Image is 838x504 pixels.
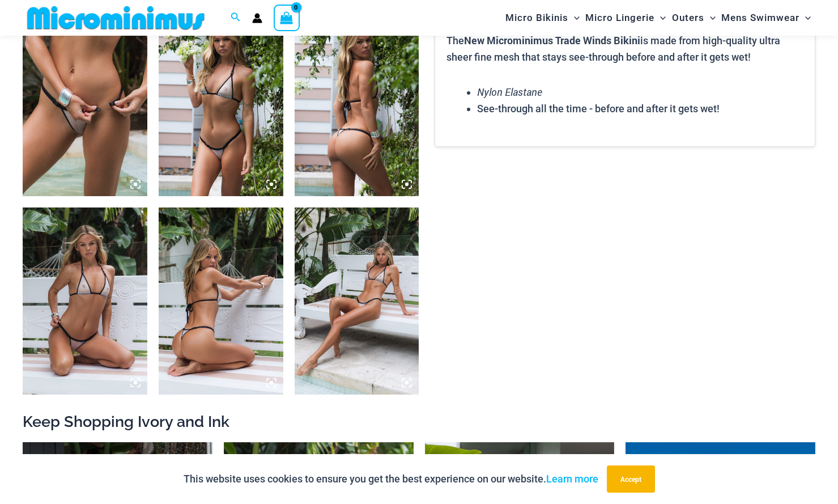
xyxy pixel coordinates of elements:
[274,5,300,31] a: View Shopping Cart, empty
[704,3,716,32] span: Menu Toggle
[477,100,803,117] li: See-through all the time - before and after it gets wet!
[799,3,811,32] span: Menu Toggle
[159,207,283,395] img: Trade Winds Ivory/Ink 317 Top 469 Thong
[546,473,598,485] a: Learn more
[505,3,568,32] span: Micro Bikinis
[184,471,598,488] p: This website uses cookies to ensure you get the best experience on our website.
[718,3,814,32] a: Mens SwimwearMenu ToggleMenu Toggle
[501,2,815,34] nav: Site Navigation
[607,465,655,493] button: Accept
[721,3,799,32] span: Mens Swimwear
[477,85,542,99] em: Nylon Elastane
[446,32,803,66] p: The is made from high-quality ultra sheer fine mesh that stays see-through before and after it ge...
[582,3,669,32] a: Micro LingerieMenu ToggleMenu Toggle
[23,5,209,31] img: MM SHOP LOGO FLAT
[159,9,283,196] img: Trade Winds Ivory/Ink 317 Top 469 Thong
[23,412,815,431] h2: Keep Shopping Ivory and Ink
[654,3,666,32] span: Menu Toggle
[252,13,262,23] a: Account icon link
[669,3,718,32] a: OutersMenu ToggleMenu Toggle
[23,207,147,395] img: Trade Winds Ivory/Ink 317 Top 469 Thong
[295,9,419,196] img: Trade Winds Ivory/Ink 317 Top 469 Thong
[503,3,582,32] a: Micro BikinisMenu ToggleMenu Toggle
[23,9,147,196] img: Trade Winds Ivory/Ink 469 Thong
[672,3,704,32] span: Outers
[464,33,640,47] b: New Microminimus Trade Winds Bikini
[585,3,654,32] span: Micro Lingerie
[295,207,419,395] img: Trade Winds Ivory/Ink 317 Top 469 Thong
[231,11,241,25] a: Search icon link
[568,3,580,32] span: Menu Toggle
